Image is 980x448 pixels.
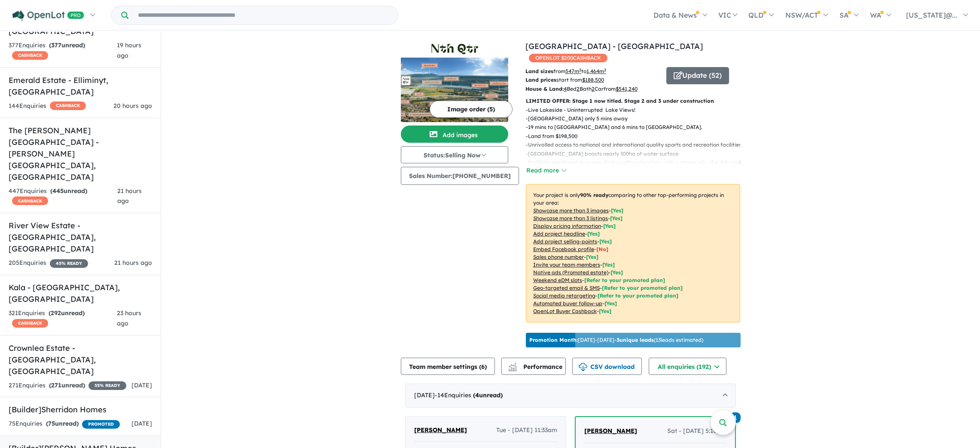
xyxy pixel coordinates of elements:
b: House & Land: [525,86,564,92]
span: - 14 Enquir ies [435,391,503,399]
span: 271 [51,381,61,389]
span: CASHBACK [12,51,48,60]
div: 205 Enquir ies [9,258,88,268]
span: 445 [52,187,64,195]
p: from [525,67,660,76]
div: 377 Enquir ies [9,40,117,61]
sup: 2 [604,68,606,72]
img: line-chart.svg [509,363,516,368]
input: Try estate name, suburb, builder or developer [130,6,396,25]
span: [Refer to your promoted plan] [602,285,683,291]
button: Read more [526,166,566,175]
span: [Refer to your promoted plan] [584,277,665,283]
span: [US_STATE]@... [906,11,957,19]
div: 271 Enquir ies [9,380,126,391]
u: Add project selling-points [533,238,597,245]
button: Performance [501,358,566,375]
span: [Yes] [599,308,611,314]
span: CASHBACK [50,101,86,110]
button: Update (52) [666,67,729,84]
button: Image order (5) [430,101,513,118]
img: Nth Qtr Estate - Newborough [401,58,508,122]
h5: River View Estate - [GEOGRAPHIC_DATA] , [GEOGRAPHIC_DATA] [9,220,152,255]
p: - Perfectly positioned to access high-quality education, with a strong mix of public and private ... [526,158,747,176]
span: 20 hours ago [113,102,152,110]
span: 35 % READY [89,381,126,390]
u: Sales phone number [533,254,584,260]
u: Showcase more than 3 images [533,207,609,214]
span: PROMOTED [82,420,120,429]
a: [GEOGRAPHIC_DATA] - [GEOGRAPHIC_DATA] [525,41,703,51]
u: 547 m [565,68,581,74]
u: Showcase more than 3 listings [533,215,608,221]
strong: ( unread) [473,391,503,399]
b: Land prices [525,77,556,83]
span: [Yes] [604,300,617,307]
b: 90 % ready [580,192,608,198]
span: [Refer to your promoted plan] [598,292,678,299]
u: Embed Facebook profile [533,246,594,252]
strong: ( unread) [49,41,85,49]
a: [PERSON_NAME] [414,425,467,436]
span: [PERSON_NAME] [584,427,637,435]
h5: Crownlea Estate - [GEOGRAPHIC_DATA] , [GEOGRAPHIC_DATA] [9,342,152,377]
button: Sales Number:[PHONE_NUMBER] [401,167,519,185]
u: Add project headline [533,230,585,237]
img: bar-chart.svg [508,365,517,371]
span: [ Yes ] [587,230,600,237]
p: - Live Lakeside - Uninterrupted Lake Views! [526,106,747,114]
h5: Emerald Estate - Elliminyt , [GEOGRAPHIC_DATA] [9,74,152,98]
span: 377 [51,41,61,49]
button: CSV download [572,358,642,375]
h5: Kala - [GEOGRAPHIC_DATA] , [GEOGRAPHIC_DATA] [9,282,152,305]
span: 45 % READY [50,259,88,268]
u: Invite your team members [533,261,600,268]
b: 3 unique leads [617,337,654,343]
span: [PERSON_NAME] [414,426,467,434]
strong: ( unread) [49,381,85,389]
span: [DATE] [131,381,152,389]
u: $ 188,500 [582,77,604,83]
span: CASHBACK [12,196,48,205]
div: 144 Enquir ies [9,101,86,111]
button: Add images [401,126,508,143]
span: Sat - [DATE] 5:10pm [667,426,727,436]
p: - Land from $198,500 [526,132,747,141]
span: OPENLOT $ 200 CASHBACK [529,54,608,62]
div: [DATE] [405,384,736,408]
p: start from [525,76,660,84]
img: Openlot PRO Logo White [12,10,84,21]
div: 447 Enquir ies [9,186,117,207]
sup: 2 [579,68,581,72]
h5: The [PERSON_NAME][GEOGRAPHIC_DATA] - [PERSON_NAME][GEOGRAPHIC_DATA] , [GEOGRAPHIC_DATA] [9,125,152,183]
u: 1,464 m [586,68,606,74]
span: 75 [48,420,55,427]
u: Automated buyer follow-up [533,300,602,307]
u: Display pricing information [533,223,601,229]
span: [ No ] [596,246,608,252]
h5: [Builder] Sherridon Homes [9,404,152,415]
span: 21 hours ago [117,187,142,205]
span: 23 hours ago [117,309,141,327]
span: [ Yes ] [602,261,615,268]
p: LIMITED OFFER: Stage 1 now titled. Stage 2 and 3 under construction [526,97,740,105]
strong: ( unread) [50,187,87,195]
span: [Yes] [611,269,623,276]
span: Tue - [DATE] 11:33am [496,425,557,436]
button: All enquiries (192) [649,358,727,375]
p: [DATE] - [DATE] - ( 13 leads estimated) [529,336,703,344]
span: [DATE] [131,420,152,427]
span: 6 [481,363,485,371]
button: Team member settings (6) [401,358,495,375]
p: - 19 mins to [GEOGRAPHIC_DATA] and 6 mins to [GEOGRAPHIC_DATA]. [526,123,747,132]
p: Bed Bath Car from [525,85,660,93]
p: Your project is only comparing to other top-performing projects in your area: - - - - - - - - - -... [526,184,740,322]
u: Native ads (Promoted estate) [533,269,608,276]
strong: ( unread) [49,309,85,317]
b: Land sizes [525,68,553,74]
u: 2 [577,86,580,92]
a: Nth Qtr Estate - Newborough LogoNth Qtr Estate - Newborough [401,40,508,122]
u: 2 [592,86,595,92]
span: [ Yes ] [610,215,623,221]
u: Geo-targeted email & SMS [533,285,600,291]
